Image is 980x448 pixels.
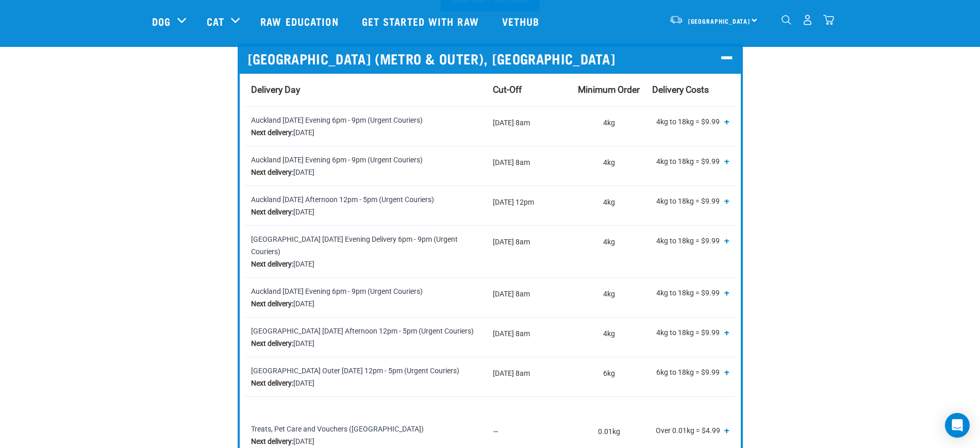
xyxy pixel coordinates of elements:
button: Show all tiers [724,236,729,245]
button: Show all tiers [724,328,729,337]
img: home-icon@2x.png [823,14,834,25]
td: [DATE] 12pm [487,186,572,225]
td: 4kg [572,186,646,225]
div: [GEOGRAPHIC_DATA] [DATE] Afternoon 12pm - 5pm (Urgent Couriers) [DATE] [251,325,480,350]
span: [GEOGRAPHIC_DATA] (METRO & OUTER), [GEOGRAPHIC_DATA] [248,51,616,67]
span: [GEOGRAPHIC_DATA] [688,19,751,23]
a: Cat [207,13,224,29]
button: Show all tiers [724,426,729,435]
p: 6kg to 18kg = $9.99 18kg to 36kg = $14.99 36kg to 54kg = $19.99 54kg to 72kg = $24.99 Over 72kg =... [652,364,729,383]
td: [DATE] 8am [487,277,572,317]
div: Auckland [DATE] Evening 6pm - 9pm (Urgent Couriers) [DATE] [251,114,480,139]
td: 4kg [572,277,646,317]
td: [DATE] 8am [487,357,572,396]
strong: Next delivery: [251,168,293,176]
td: [DATE] 8am [487,225,572,277]
span: + [724,156,729,166]
p: Over 0.01kg = $4.99 [652,423,729,441]
img: van-moving.png [669,15,683,24]
p: 4kg to 18kg = $9.99 18kg to 36kg = $14.99 36kg to 54kg = $19.99 54kg to 72kg = $24.99 Over 72kg =... [652,233,729,251]
button: Show all tiers [724,117,729,126]
div: Treats, Pet Care and Vouchers ([GEOGRAPHIC_DATA]) [DATE] [251,423,480,447]
button: Show all tiers [724,288,729,297]
button: Show all tiers [724,196,729,205]
a: Dog [152,13,171,29]
a: Get started with Raw [352,1,492,42]
td: [DATE] 8am [487,106,572,146]
div: Auckland [DATE] Evening 6pm - 9pm (Urgent Couriers) [DATE] [251,285,480,310]
span: + [724,116,729,126]
p: 4kg to 18kg = $9.99 18kg to 36kg = $14.99 36kg to 54kg = $19.99 54kg to 72kg = $24.99 Over 72kg =... [652,285,729,303]
strong: Next delivery: [251,339,293,347]
th: Delivery Costs [646,74,735,107]
div: Auckland [DATE] Evening 6pm - 9pm (Urgent Couriers) [DATE] [251,154,480,178]
span: + [724,287,729,297]
p: 4kg to 18kg = $9.99 18kg to 36kg = $14.99 36kg to 54kg = $19.99 54kg to 72kg = $24.99 Over 72kg =... [652,154,729,172]
img: user.png [802,14,813,25]
td: [DATE] 8am [487,146,572,186]
td: 4kg [572,146,646,186]
strong: Next delivery: [251,437,293,445]
td: [DATE] 8am [487,317,572,357]
p: [GEOGRAPHIC_DATA] (METRO & OUTER), [GEOGRAPHIC_DATA] [248,51,733,67]
span: + [724,327,729,337]
td: 6kg [572,357,646,396]
td: 4kg [572,225,646,277]
span: + [724,425,729,435]
td: 4kg [572,317,646,357]
button: Show all tiers [724,157,729,165]
img: home-icon-1@2x.png [782,15,791,25]
div: [GEOGRAPHIC_DATA] Outer [DATE] 12pm - 5pm (Urgent Couriers) [DATE] [251,364,480,389]
div: [GEOGRAPHIC_DATA] [DATE] Evening Delivery 6pm - 9pm (Urgent Couriers) [DATE] [251,233,480,270]
strong: Next delivery: [251,128,293,137]
strong: Next delivery: [251,300,293,308]
span: + [724,235,729,245]
p: 4kg to 18kg = $9.99 18kg to 36kg = $14.99 36kg to 54kg = $19.99 54kg to 72kg = $24.99 Over 72kg =... [652,114,729,132]
strong: Next delivery: [251,379,293,387]
p: 4kg to 18kg = $9.99 18kg to 36kg = $14.99 36kg to 54kg = $19.99 54kg to 72kg = $24.99 Over 72kg =... [652,193,729,211]
div: Open Intercom Messenger [945,413,970,438]
th: Cut-Off [487,74,572,107]
span: + [724,367,729,377]
th: Delivery Day [245,74,487,107]
div: Auckland [DATE] Afternoon 12pm - 5pm (Urgent Couriers) [DATE] [251,193,480,218]
p: 4kg to 18kg = $9.99 18kg to 36kg = $14.99 36kg to 54kg = $19.99 54kg to 72kg = $24.99 Over 72kg =... [652,325,729,343]
a: Raw Education [250,1,351,42]
button: Show all tiers [724,368,729,376]
a: Vethub [492,1,553,42]
strong: Next delivery: [251,260,293,268]
strong: Next delivery: [251,208,293,216]
span: + [724,195,729,206]
th: Minimum Order [572,74,646,107]
td: 4kg [572,106,646,146]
